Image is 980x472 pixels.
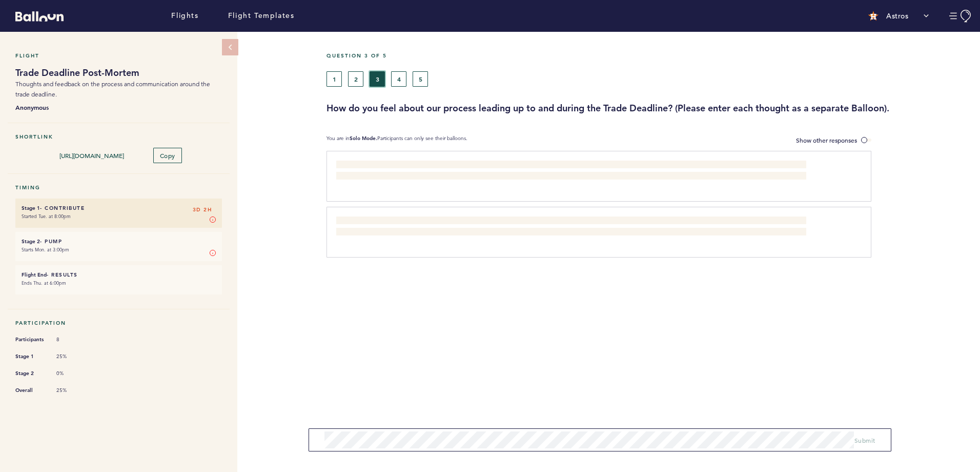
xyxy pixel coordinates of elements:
p: Astros [886,11,908,21]
h6: - Results [22,271,216,278]
a: Flights [171,10,198,22]
b: Solo Mode. [350,135,377,142]
button: 5 [413,71,428,87]
span: 25% [56,353,87,360]
span: 0% [56,370,87,377]
span: Show other responses [796,136,857,144]
a: Balloon [8,10,64,21]
button: Astros [863,6,934,26]
button: 2 [348,71,363,87]
h1: Trade Deadline Post-Mortem [15,67,222,79]
h6: - Contribute [22,205,216,211]
h5: Flight [15,52,222,59]
span: 8 [56,336,87,343]
button: Submit [854,435,875,445]
h5: Participation [15,320,222,326]
time: Started Tue. at 8:00pm [22,213,71,220]
small: Stage 1 [22,205,40,211]
button: Copy [153,148,182,163]
b: Anonymous [15,102,222,112]
span: Stage 2 [15,368,46,379]
time: Ends Thu. at 6:00pm [22,280,66,286]
span: Thoughts and feedback on the process and communication around the trade deadline. [15,80,210,98]
span: We dipped our toe in on acquisition checklists. We didn't use them on the largest acquisitions, a... [336,218,791,236]
a: Flight Templates [228,10,295,22]
button: 4 [391,71,406,87]
button: Manage Account [949,10,972,23]
p: You are in Participants can only see their balloons. [326,135,467,146]
h6: - Pump [22,238,216,245]
h5: Timing [15,184,222,191]
h5: Question 3 of 5 [326,52,972,59]
small: Flight End [22,271,47,278]
time: Starts Mon. at 3:00pm [22,246,69,253]
h3: How do you feel about our process leading up to and during the Trade Deadline? (Please enter each... [326,102,972,114]
span: Overall [15,385,46,396]
span: 3D 2H [193,205,212,215]
span: Stage 1 [15,351,46,362]
button: 3 [370,71,385,87]
span: Submit [854,436,875,444]
span: Participants [15,335,46,345]
span: Copy [160,151,175,160]
svg: Balloon [15,11,64,22]
small: Stage 2 [22,238,40,245]
span: We spent a lot more time debating and vetting small moves (Urias, Morel, some of the relievers) t... [336,162,779,180]
h5: Shortlink [15,133,222,140]
span: 25% [56,387,87,394]
button: 1 [326,71,342,87]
